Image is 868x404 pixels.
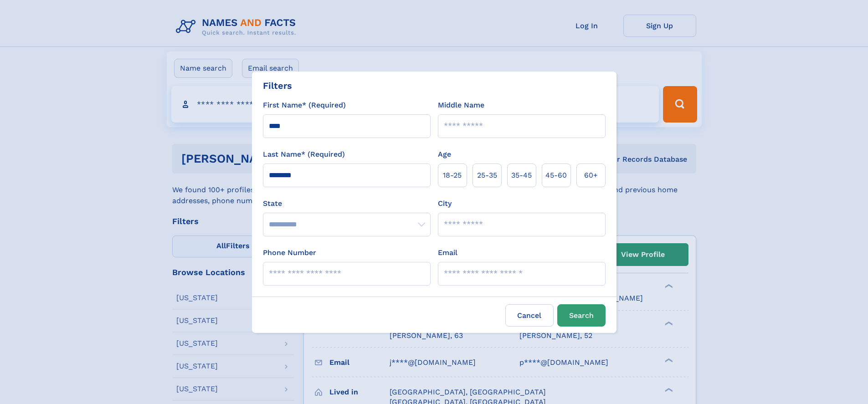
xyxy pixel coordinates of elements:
[263,247,316,258] label: Phone Number
[557,304,606,327] button: Search
[438,198,452,209] label: City
[263,79,292,92] div: Filters
[438,100,484,111] label: Middle Name
[584,170,598,181] span: 60+
[263,100,346,111] label: First Name* (Required)
[438,247,457,258] label: Email
[505,304,554,327] label: Cancel
[438,149,451,160] label: Age
[545,170,567,181] span: 45‑60
[263,198,431,209] label: State
[263,149,345,160] label: Last Name* (Required)
[511,170,532,181] span: 35‑45
[443,170,462,181] span: 18‑25
[477,170,497,181] span: 25‑35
